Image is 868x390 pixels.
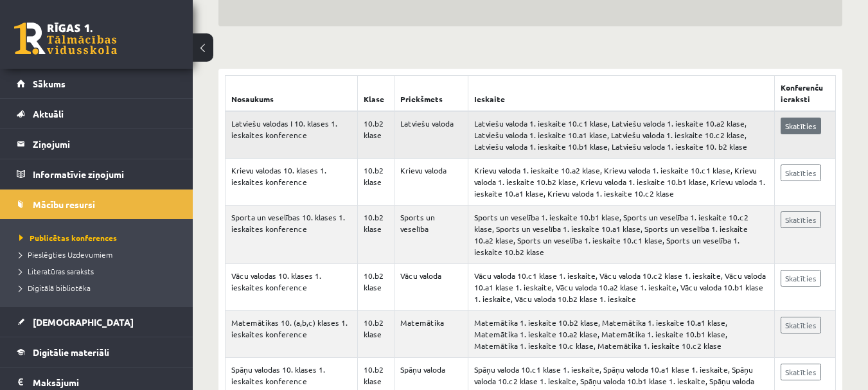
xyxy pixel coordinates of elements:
span: [DEMOGRAPHIC_DATA] [33,316,134,328]
a: Informatīvie ziņojumi [17,159,177,189]
td: Latviešu valodas I 10. klases 1. ieskaites konference [226,111,358,159]
span: Pieslēgties Uzdevumiem [19,249,112,260]
a: [DEMOGRAPHIC_DATA] [17,307,177,337]
td: Krievu valoda [394,159,468,206]
a: Mācību resursi [17,190,177,219]
td: Vācu valodas 10. klases 1. ieskaites konference [226,264,358,311]
td: Sports un veselība [394,206,468,264]
th: Priekšmets [394,76,468,112]
a: Aktuāli [17,99,177,129]
a: Skatīties [781,270,821,287]
th: Konferenču ieraksti [774,76,835,112]
td: 10.b2 klase [357,311,394,358]
a: Ziņojumi [17,129,177,159]
a: Skatīties [781,211,821,228]
th: Klase [357,76,394,112]
td: Matemātikas 10. (a,b,c) klases 1. ieskaites konference [226,311,358,358]
td: Sports un veselība 1. ieskaite 10.b1 klase, Sports un veselība 1. ieskaite 10.c2 klase, Sports un... [468,206,774,264]
th: Nosaukums [226,76,358,112]
td: Latviešu valoda [394,111,468,159]
td: Vācu valoda [394,264,468,311]
span: Publicētas konferences [19,233,117,243]
legend: Ziņojumi [33,129,177,159]
a: Skatīties [781,317,821,333]
a: Digitālie materiāli [17,337,177,367]
a: Digitālā bibliotēka [19,282,180,294]
td: 10.b2 klase [357,159,394,206]
span: Digitālā bibliotēka [19,283,91,293]
a: Sākums [17,69,177,98]
td: Krievu valoda 1. ieskaite 10.a2 klase, Krievu valoda 1. ieskaite 10.c1 klase, Krievu valoda 1. ie... [468,159,774,206]
td: Krievu valodas 10. klases 1. ieskaites konference [226,159,358,206]
span: Mācību resursi [33,199,95,210]
th: Ieskaite [468,76,774,112]
a: Skatīties [781,164,821,181]
span: Aktuāli [33,108,64,120]
a: Skatīties [781,364,821,380]
a: Skatīties [781,118,821,134]
td: 10.b2 klase [357,206,394,264]
span: Literatūras saraksts [19,266,94,276]
a: Pieslēgties Uzdevumiem [19,249,180,260]
td: Latviešu valoda 1. ieskaite 10.c1 klase, Latviešu valoda 1. ieskaite 10.a2 klase, Latviešu valoda... [468,111,774,159]
legend: Informatīvie ziņojumi [33,159,177,189]
td: Sporta un veselības 10. klases 1. ieskaites konference [226,206,358,264]
span: Digitālie materiāli [33,346,109,358]
a: Literatūras saraksts [19,265,180,277]
a: Rīgas 1. Tālmācības vidusskola [14,22,117,55]
td: Vācu valoda 10.c1 klase 1. ieskaite, Vācu valoda 10.c2 klase 1. ieskaite, Vācu valoda 10.a1 klase... [468,264,774,311]
td: 10.b2 klase [357,111,394,159]
td: 10.b2 klase [357,264,394,311]
td: Matemātika [394,311,468,358]
span: Sākums [33,78,66,89]
a: Publicētas konferences [19,232,180,244]
td: Matemātika 1. ieskaite 10.b2 klase, Matemātika 1. ieskaite 10.a1 klase, Matemātika 1. ieskaite 10... [468,311,774,358]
